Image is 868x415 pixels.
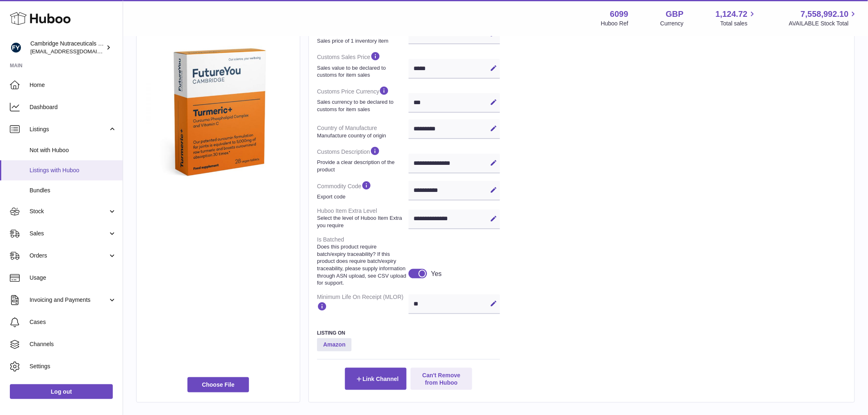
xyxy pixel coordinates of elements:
[30,146,116,154] span: Not with Huboo
[317,98,407,113] strong: Sales currency to be declared to customs for item sales
[30,252,108,260] span: Orders
[317,243,407,286] strong: Does this product require batch/expiry traceability? If this product does require batch/expiry tr...
[610,9,628,20] strong: 6099
[30,103,116,111] span: Dashboard
[30,40,104,55] div: Cambridge Nutraceuticals Ltd
[801,9,849,20] span: 7,558,992.10
[317,338,352,351] strong: Amazon
[317,214,407,229] strong: Select the level of Huboo Item Extra you require
[30,207,108,215] span: Stock
[317,132,407,139] strong: Manufacture country of origin
[431,269,442,278] div: Yes
[30,125,108,133] span: Listings
[30,81,116,89] span: Home
[30,48,121,55] span: [EMAIL_ADDRESS][DOMAIN_NAME]
[317,121,409,142] dt: Country of Manufacture
[601,20,628,27] div: Huboo Ref
[30,230,108,237] span: Sales
[10,384,113,399] a: Log out
[317,48,409,82] dt: Customs Sales Price
[30,296,108,304] span: Invoicing and Payments
[317,193,407,201] strong: Export code
[30,187,116,194] span: Bundles
[30,274,116,282] span: Usage
[317,159,407,173] strong: Provide a clear description of the product
[30,363,116,370] span: Settings
[720,20,757,27] span: Total sales
[317,290,409,317] dt: Minimum Life On Receipt (MLOR)
[30,318,116,326] span: Cases
[789,9,858,27] a: 7,558,992.10 AVAILABLE Stock Total
[317,82,409,116] dt: Customs Price Currency
[716,9,757,27] a: 1,124.72 Total sales
[789,20,858,27] span: AVAILABLE Stock Total
[145,38,292,185] img: 60991619191506.png
[317,204,409,233] dt: Huboo Item Extra Level
[30,340,116,348] span: Channels
[317,330,500,336] h3: Listing On
[317,142,409,176] dt: Customs Description
[411,368,472,390] button: Can't Remove from Huboo
[317,64,407,79] strong: Sales value to be declared to customs for item sales
[345,368,407,390] button: Link Channel
[317,233,409,290] dt: Is Batched
[187,377,249,392] span: Choose File
[317,37,407,45] strong: Sales price of 1 inventory item
[10,41,22,54] img: internalAdmin-6099@internal.huboo.com
[660,20,684,27] div: Currency
[716,9,748,20] span: 1,124.72
[317,177,409,204] dt: Commodity Code
[666,9,683,20] strong: GBP
[30,166,116,174] span: Listings with Huboo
